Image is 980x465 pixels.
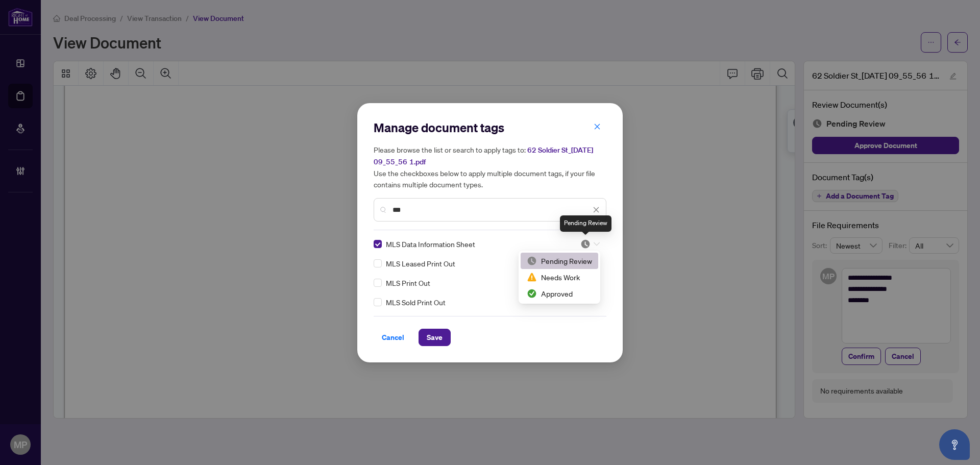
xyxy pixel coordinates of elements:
span: MLS Leased Print Out [386,258,455,269]
span: close [594,123,601,130]
div: Needs Work [527,272,592,283]
span: Save [427,329,443,346]
span: 62 Soldier St_[DATE] 09_55_56 1.pdf [374,145,593,166]
span: MLS Sold Print Out [386,297,446,308]
img: status [527,272,537,282]
img: status [527,288,537,299]
span: MLS Data Information Sheet [386,238,475,250]
button: Open asap [939,429,970,460]
div: Approved [527,288,592,299]
img: status [527,256,537,266]
span: MLS Print Out [386,277,430,288]
button: Save [419,329,451,346]
div: Pending Review [521,253,598,269]
span: Pending Review [580,239,600,249]
h2: Manage document tags [374,119,606,136]
div: Approved [521,285,598,302]
button: Cancel [374,329,412,346]
span: close [593,206,600,213]
div: Pending Review [560,215,611,232]
h5: Please browse the list or search to apply tags to: Use the checkboxes below to apply multiple doc... [374,144,606,190]
div: Pending Review [527,255,592,266]
span: Cancel [382,329,404,346]
div: Needs Work [521,269,598,285]
img: status [580,239,591,249]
